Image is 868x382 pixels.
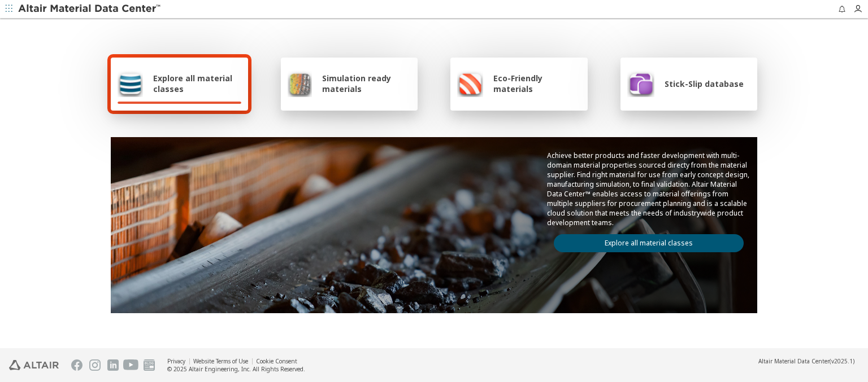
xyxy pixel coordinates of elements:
[288,70,312,97] img: Simulation ready materials
[153,73,241,94] span: Explore all material classes
[493,73,580,94] span: Eco-Friendly materials
[193,357,248,365] a: Website Terms of Use
[758,357,854,365] div: (v2025.1)
[167,357,185,365] a: Privacy
[256,357,297,365] a: Cookie Consent
[554,234,744,252] a: Explore all material classes
[627,70,654,97] img: Stick-Slip database
[457,70,483,97] img: Eco-Friendly materials
[547,151,750,227] p: Achieve better products and faster development with multi-domain material properties sourced dire...
[322,73,411,94] span: Simulation ready materials
[758,357,830,365] span: Altair Material Data Center
[665,78,744,89] span: Stick-Slip database
[118,70,143,97] img: Explore all material classes
[18,3,162,15] img: Altair Material Data Center
[167,365,305,373] div: © 2025 Altair Engineering, Inc. All Rights Reserved.
[9,360,59,370] img: Altair Engineering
